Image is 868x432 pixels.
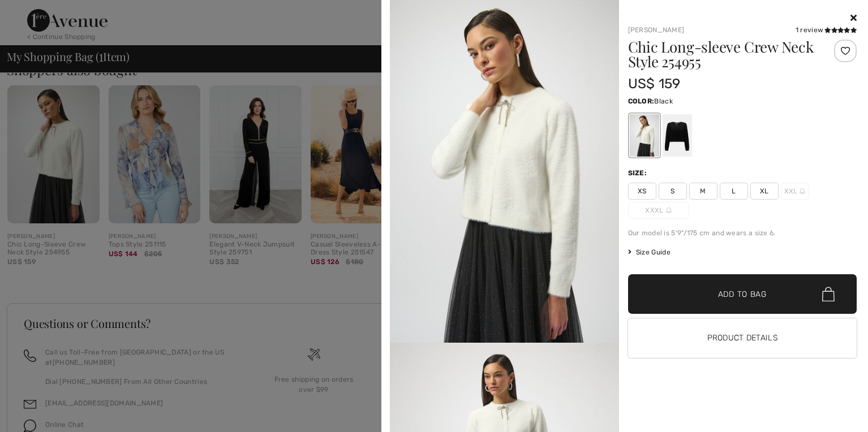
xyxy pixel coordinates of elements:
[718,288,767,300] span: Add to Bag
[666,208,672,213] img: ring-m.svg
[796,25,857,35] div: 1 review
[628,202,689,219] span: XXXL
[628,26,685,34] a: [PERSON_NAME]
[628,247,671,257] span: Size Guide
[822,287,835,301] img: Bag.svg
[628,76,681,92] span: US$ 159
[800,188,805,194] img: ring-m.svg
[654,97,673,105] span: Black
[628,97,655,105] span: Color:
[659,183,687,200] span: S
[628,318,857,358] button: Product Details
[628,168,650,178] div: Size:
[720,183,748,200] span: L
[628,274,857,314] button: Add to Bag
[750,183,779,200] span: XL
[26,8,49,18] span: Help
[628,183,656,200] span: XS
[629,114,659,157] div: Winter White
[662,114,691,157] div: Black
[689,183,717,200] span: M
[628,228,857,238] div: Our model is 5'9"/175 cm and wears a size 6.
[781,183,809,200] span: XXL
[628,40,819,69] h1: Chic Long-sleeve Crew Neck Style 254955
